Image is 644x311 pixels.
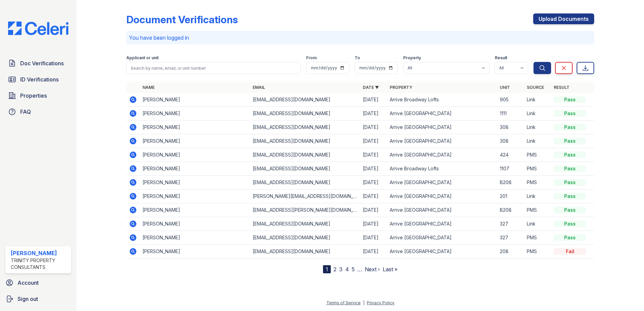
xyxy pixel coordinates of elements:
td: Link [524,217,551,231]
td: Link [524,134,551,148]
td: PMS [524,203,551,217]
td: [DATE] [360,189,387,203]
td: [EMAIL_ADDRESS][DOMAIN_NAME] [250,245,360,258]
td: [PERSON_NAME] [140,189,250,203]
a: Email [253,85,265,90]
span: Account [18,279,39,287]
td: [PERSON_NAME] [140,245,250,258]
td: [DATE] [360,231,387,245]
td: [PERSON_NAME] [140,231,250,245]
a: Name [142,85,155,90]
span: ID Verifications [20,75,59,83]
td: PMS [524,148,551,162]
td: PMS [524,162,551,176]
a: Date ▼ [363,85,379,90]
td: B208 [497,203,524,217]
div: Pass [554,207,586,213]
div: Pass [554,151,586,158]
td: [DATE] [360,176,387,189]
td: B208 [497,176,524,189]
td: [DATE] [360,203,387,217]
td: Arrive [GEOGRAPHIC_DATA] [387,189,497,203]
td: 327 [497,231,524,245]
td: Arrive [GEOGRAPHIC_DATA] [387,203,497,217]
a: Unit [500,85,510,90]
td: Arrive [GEOGRAPHIC_DATA] [387,217,497,231]
td: Link [524,93,551,107]
td: PMS [524,245,551,258]
div: Pass [554,138,586,144]
td: Arrive [GEOGRAPHIC_DATA] [387,107,497,120]
td: [EMAIL_ADDRESS][DOMAIN_NAME] [250,93,360,107]
div: | [363,300,364,305]
div: Document Verifications [126,13,238,26]
td: 327 [497,217,524,231]
a: 4 [345,266,349,273]
td: [DATE] [360,148,387,162]
td: [DATE] [360,93,387,107]
a: Terms of Service [326,300,361,305]
span: Properties [20,92,47,100]
div: Pass [554,193,586,200]
td: [EMAIL_ADDRESS][DOMAIN_NAME] [250,217,360,231]
td: [PERSON_NAME] [140,217,250,231]
label: Result [495,55,507,61]
a: Sign out [3,292,74,306]
td: Link [524,107,551,120]
td: [PERSON_NAME] [140,134,250,148]
td: 1107 [497,162,524,176]
td: Link [524,189,551,203]
div: Pass [554,220,586,227]
td: [DATE] [360,217,387,231]
td: Arrive [GEOGRAPHIC_DATA] [387,134,497,148]
a: 3 [339,266,343,273]
div: Pass [554,234,586,241]
td: [EMAIL_ADDRESS][DOMAIN_NAME] [250,176,360,189]
td: [EMAIL_ADDRESS][DOMAIN_NAME] [250,162,360,176]
td: [EMAIL_ADDRESS][PERSON_NAME][DOMAIN_NAME] [250,203,360,217]
td: [EMAIL_ADDRESS][DOMAIN_NAME] [250,120,360,134]
td: Arrive Broadway Lofts [387,162,497,176]
a: Result [554,85,570,90]
a: Property [390,85,412,90]
td: 308 [497,120,524,134]
div: Fail [554,248,586,255]
a: Upload Documents [533,13,594,24]
td: [EMAIL_ADDRESS][DOMAIN_NAME] [250,148,360,162]
td: Arrive [GEOGRAPHIC_DATA] [387,231,497,245]
td: [EMAIL_ADDRESS][DOMAIN_NAME] [250,134,360,148]
span: Sign out [18,295,38,303]
td: [DATE] [360,245,387,258]
div: Pass [554,165,586,172]
label: Property [403,55,421,61]
a: Doc Verifications [5,57,71,70]
td: [PERSON_NAME][EMAIL_ADDRESS][DOMAIN_NAME] [250,189,360,203]
td: [PERSON_NAME] [140,93,250,107]
td: [PERSON_NAME] [140,148,250,162]
div: Pass [554,124,586,131]
label: From [306,55,317,61]
a: ID Verifications [5,73,71,86]
td: Link [524,120,551,134]
a: Last » [383,266,397,273]
a: FAQ [5,105,71,118]
td: 1111 [497,107,524,120]
td: [DATE] [360,134,387,148]
label: Applicant or unit [126,55,159,61]
td: [PERSON_NAME] [140,176,250,189]
span: … [357,265,362,273]
img: CE_Logo_Blue-a8612792a0a2168367f1c8372b55b34899dd931a85d93a1a3d3e32e68fde9ad4.png [3,22,74,35]
label: To [355,55,360,61]
td: PMS [524,231,551,245]
div: Pass [554,96,586,103]
td: Arrive [GEOGRAPHIC_DATA] [387,245,497,258]
span: Doc Verifications [20,59,64,67]
td: 308 [497,134,524,148]
a: 2 [333,266,336,273]
a: Properties [5,89,71,102]
td: Arrive [GEOGRAPHIC_DATA] [387,148,497,162]
p: You have been logged in [129,34,591,42]
td: [PERSON_NAME] [140,203,250,217]
a: Source [527,85,544,90]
